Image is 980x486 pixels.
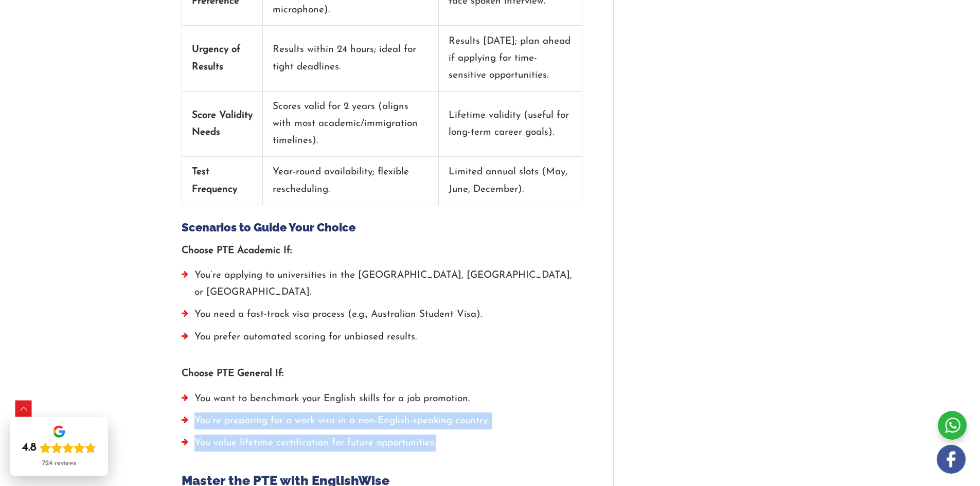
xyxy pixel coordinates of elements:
td: Results within 24 hours; ideal for tight deadlines. [263,26,439,91]
td: Results [DATE]; plan ahead if applying for time-sensitive opportunities. [439,26,582,91]
h4: Scenarios to Guide Your Choice [182,221,582,234]
td: Scores valid for 2 years (aligns with most academic/immigration timelines). [263,92,439,157]
li: You value lifetime certification for future opportunities. [182,435,582,457]
td: Lifetime validity (useful for long-term career goals). [439,92,582,157]
li: You prefer automated scoring for unbiased results. [182,329,582,351]
li: You need a fast-track visa process (e.g., Australian Student Visa). [182,306,582,328]
li: You’re applying to universities in the [GEOGRAPHIC_DATA], [GEOGRAPHIC_DATA], or [GEOGRAPHIC_DATA]. [182,267,582,307]
img: white-facebook.png [937,445,966,474]
strong: Choose PTE Academic If: [182,246,292,256]
li: You want to benchmark your English skills for a job promotion. [182,390,582,412]
div: 724 reviews [42,459,76,467]
td: Year-round availability; flexible rescheduling. [263,157,439,205]
strong: Test Frequency [192,167,237,194]
strong: Score Validity Needs [192,111,253,137]
li: You’re preparing for a work visa in a non-English-speaking country. [182,412,582,435]
div: Rating: 4.8 out of 5 [22,441,96,455]
strong: Urgency of Results [192,45,240,71]
div: 4.8 [22,441,37,455]
strong: Choose PTE General If: [182,369,283,379]
td: Limited annual slots (May, June, December). [439,157,582,205]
